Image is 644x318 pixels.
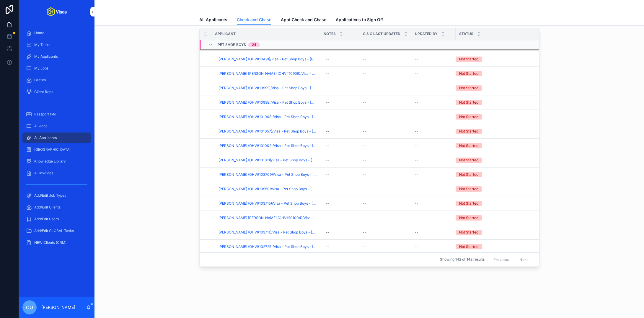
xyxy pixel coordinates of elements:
a: [PERSON_NAME] [PERSON_NAME] (OHV#10909)/Visa - Pet Shop Boys - [GEOGRAPHIC_DATA] (Work) - [DATE] ... [219,71,317,76]
a: [PERSON_NAME] (OHV#102725)/Visa - Pet Shop Boys - [GEOGRAPHIC_DATA] (Work) - [DATE] (#1340) [219,244,317,249]
span: Home [34,31,44,35]
a: My Tasks [22,39,91,50]
div: -- [326,86,330,90]
div: -- [326,201,330,206]
a: My Applicants [22,51,91,62]
a: [PERSON_NAME] (OHV#101011)/Visa - Pet Shop Boys - [GEOGRAPHIC_DATA] (Work) - [DATE] (#1340) [219,158,317,163]
span: Add/Edit Clients [34,205,61,210]
span: -- [415,71,418,76]
span: Clients [34,78,46,82]
div: Not Started [459,244,478,249]
a: Check and Chase [237,14,271,26]
span: Knowledge Library [34,159,66,164]
span: Status [459,32,473,36]
span: -- [363,115,366,119]
span: All Invoices [34,171,53,175]
div: -- [326,129,330,134]
span: -- [415,187,418,191]
div: -- [326,172,330,177]
div: Not Started [459,172,478,177]
a: NEW Clients (CRM) [22,237,91,248]
div: Not Started [459,57,478,62]
span: [PERSON_NAME] [PERSON_NAME] (OHV#101004)/Visa - Pet Shop Boys - [GEOGRAPHIC_DATA] (Work) - [DATE]... [219,216,317,220]
a: My Jobs [22,63,91,74]
span: -- [363,86,366,90]
div: -- [326,57,330,62]
span: My Jobs [34,66,48,71]
span: Appt Check and Chase [281,17,326,23]
span: -- [415,57,418,62]
span: -- [363,71,366,76]
span: All Jobs [34,124,47,128]
span: -- [363,57,366,62]
span: Add/Edit Users [34,217,59,221]
div: -- [326,71,330,76]
a: [PERSON_NAME] (OHV#103715)/Visa - Pet Shop Boys - [GEOGRAPHIC_DATA] (Work) - [DATE] (#1340) [219,201,317,206]
span: Passport Info [34,112,56,117]
a: Knowledge Library [22,156,91,167]
div: Not Started [459,186,478,192]
span: -- [415,244,418,249]
a: Home [22,28,91,38]
span: My Applicants [34,54,58,59]
a: Add/Edit Job Types [22,190,91,201]
span: -- [415,172,418,177]
div: Not Started [459,114,478,120]
a: [PERSON_NAME] (OHV#101008)/Visa - Pet Shop Boys - [GEOGRAPHIC_DATA] (Work) - [DATE] (#1340) [219,115,317,119]
a: [PERSON_NAME] (OHV#103709)/Visa - Pet Shop Boys - [GEOGRAPHIC_DATA] (Work) - [DATE] (#1340) [219,172,317,177]
div: Not Started [459,143,478,148]
span: -- [363,216,366,220]
span: My Tasks [34,42,50,47]
div: -- [326,216,330,220]
span: -- [415,100,418,105]
span: -- [363,158,366,163]
div: Not Started [459,215,478,221]
span: -- [415,201,418,206]
a: [PERSON_NAME] (OHV#10999)/Visa - Pet Shop Boys - [GEOGRAPHIC_DATA] (Work) - [DATE] (#1340) [219,86,317,90]
span: Add/Edit GLOBAL Tasks [34,228,74,233]
span: All Applicants [199,17,227,23]
a: [PERSON_NAME] (OHV#10491)/Visa - Pet Shop Boys - [GEOGRAPHIC_DATA] (Work) - [DATE] (#1340) [219,57,317,62]
span: -- [415,216,418,220]
a: Passport Info [22,109,91,120]
p: [PERSON_NAME] [41,304,75,310]
span: Showing 142 of 142 results [440,257,485,262]
span: -- [363,172,366,177]
span: -- [415,86,418,90]
img: App logo [47,7,67,16]
span: Pet Shop Boys [218,42,246,47]
span: [PERSON_NAME] (OHV#103711)/Visa - Pet Shop Boys - [GEOGRAPHIC_DATA] (Work) - [DATE] (#1340) [219,230,317,235]
a: Applications to Sign Off [336,14,383,26]
a: [PERSON_NAME] (OHV#10950)/Visa - Pet Shop Boys - [GEOGRAPHIC_DATA] (Work) - [DATE] (#1340) [219,187,317,191]
div: Not Started [459,85,478,91]
span: -- [415,158,418,163]
div: 24 [252,42,256,47]
div: scrollable content [19,24,94,256]
a: All Applicants [199,14,227,26]
div: Not Started [459,100,478,105]
div: -- [326,187,330,191]
a: [PERSON_NAME] (OHV#101057)/Visa - Pet Shop Boys - [GEOGRAPHIC_DATA] (Work) - [DATE] (#1340) [219,129,317,134]
span: -- [415,129,418,134]
span: -- [415,115,418,119]
span: -- [363,143,366,148]
a: Add/Edit Users [22,214,91,224]
span: All Applicants [34,135,57,140]
span: Notes [324,32,336,36]
span: [PERSON_NAME] (OHV#10938)/Visa - Pet Shop Boys - [GEOGRAPHIC_DATA] (Work) - [DATE] (#1340) [219,100,317,105]
span: CU [26,304,33,311]
span: Applicant [215,32,236,36]
div: -- [326,143,330,148]
span: -- [363,244,366,249]
div: -- [326,158,330,163]
span: Add/Edit Job Types [34,193,66,198]
span: Applications to Sign Off [336,17,383,23]
a: Client Reps [22,87,91,97]
div: Not Started [459,71,478,76]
